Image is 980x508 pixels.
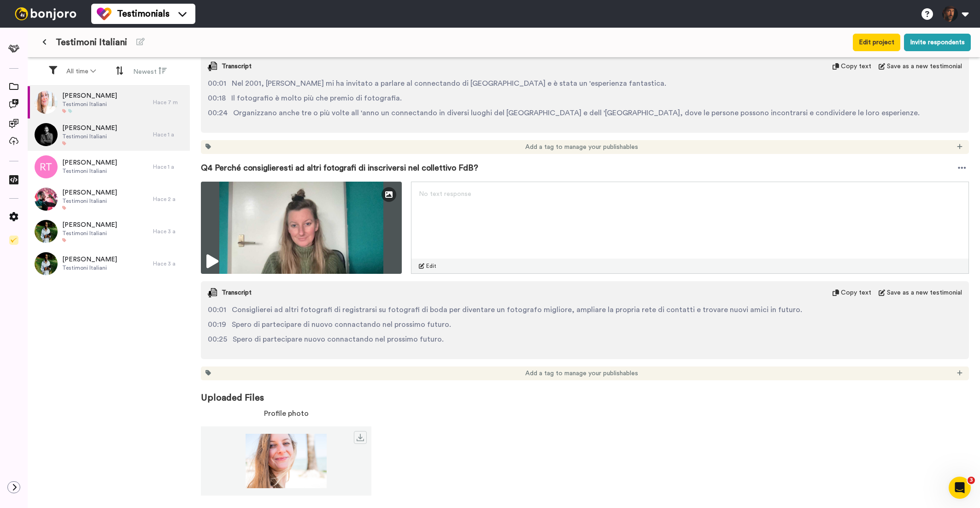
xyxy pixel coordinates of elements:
span: [PERSON_NAME] [62,255,117,264]
img: 1811a3d7-e657-40a3-b9df-215b72aa3b88.jpeg [35,188,58,211]
button: All time [61,63,101,80]
span: [PERSON_NAME] [62,220,117,230]
span: Il fotografio è molto più che premio di fotografia. [231,93,402,104]
span: [PERSON_NAME] [62,158,117,167]
span: Testimoni Italiani [62,197,117,205]
span: [PERSON_NAME] [62,91,117,100]
span: Spero di partecipare di nuovo connactando nel prossimo futuro. [232,319,451,330]
img: d0f1a688-8e76-46f1-b3c7-c23257012067.jpeg [201,434,371,488]
span: 00:19 [208,319,226,330]
span: 00:25 [208,334,227,345]
div: Hace 1 a [153,131,185,138]
span: Uploaded Files [201,380,969,404]
span: 00:01 [208,304,226,315]
span: Consiglierei ad altri fotografi di registrarsi su fotografi di boda per diventare un fotografo mi... [232,304,802,315]
img: transcript.svg [208,62,217,71]
img: 774c7dcd-1779-4baf-b841-42d73f8a75a4.jpeg [35,252,58,275]
img: 774c7dcd-1779-4baf-b841-42d73f8a75a4.jpeg [35,220,58,243]
span: Transcript [222,62,252,71]
span: 3 [968,477,975,484]
a: [PERSON_NAME]Testimoni ItalianiHace 3 a [28,215,190,248]
button: Edit project [853,34,900,51]
span: Testimoni Italiani [56,36,127,49]
div: Hace 7 m [153,99,185,106]
span: Copy text [841,288,871,297]
img: Checklist.svg [9,236,18,245]
img: d0f1a688-8e76-46f1-b3c7-c23257012067.jpeg [35,91,58,114]
span: Save as a new testimonial [887,288,962,297]
a: [PERSON_NAME]Testimoni ItalianiHace 1 a [28,118,190,151]
img: 51d766f6-c619-4c46-9791-4db1b4cbe3f6-thumbnail_full-1737383826.jpg [201,182,402,274]
span: 00:01 [208,78,226,89]
span: 00:24 [208,107,228,118]
img: 67669398-d4b0-430e-bade-b96356c8efc4.jpeg [35,123,58,146]
a: [PERSON_NAME]Testimoni ItalianiHace 2 a [28,183,190,215]
span: Testimonials [117,7,170,20]
span: Q4 Perché consiglieresti ad altri fotografi di inscriversi nel collettivo FdB? [201,161,478,174]
span: Organizzano anche tre o più volte all 'anno un connectando in diversi luoghi del [GEOGRAPHIC_DATA... [233,107,920,118]
div: Hace 3 a [153,260,185,267]
span: Testimoni Italiani [62,230,117,237]
iframe: Intercom live chat [949,477,971,499]
span: 00:18 [208,93,226,104]
span: Add a tag to manage your publishables [525,369,638,378]
span: Profile photo [264,408,309,419]
img: tm-color.svg [97,6,111,21]
img: bj-logo-header-white.svg [11,7,80,20]
img: transcript.svg [208,288,217,297]
span: Testimoni Italiani [62,167,117,175]
div: Hace 2 a [153,195,185,203]
span: Spero di partecipare nuovo connactando nel prossimo futuro. [233,334,444,345]
a: [PERSON_NAME]Testimoni ItalianiHace 7 m [28,86,190,118]
img: rt.png [35,155,58,178]
button: Newest [128,63,172,80]
span: Edit [426,262,436,270]
span: Testimoni Italiani [62,100,117,108]
a: [PERSON_NAME]Testimoni ItalianiHace 3 a [28,248,190,280]
a: [PERSON_NAME]Testimoni ItalianiHace 1 a [28,151,190,183]
span: Testimoni Italiani [62,133,117,140]
span: Copy text [841,62,871,71]
span: Transcript [222,288,252,297]
span: No text response [419,191,471,197]
div: Hace 3 a [153,228,185,235]
span: [PERSON_NAME] [62,124,117,133]
span: Testimoni Italiani [62,264,117,272]
span: Nel 2001, [PERSON_NAME] mi ha invitato a parlare al connectando di [GEOGRAPHIC_DATA] e è stata un... [232,78,666,89]
span: Save as a new testimonial [887,62,962,71]
button: Invite respondents [904,34,971,51]
span: [PERSON_NAME] [62,188,117,197]
div: Hace 1 a [153,163,185,171]
span: Add a tag to manage your publishables [525,142,638,152]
